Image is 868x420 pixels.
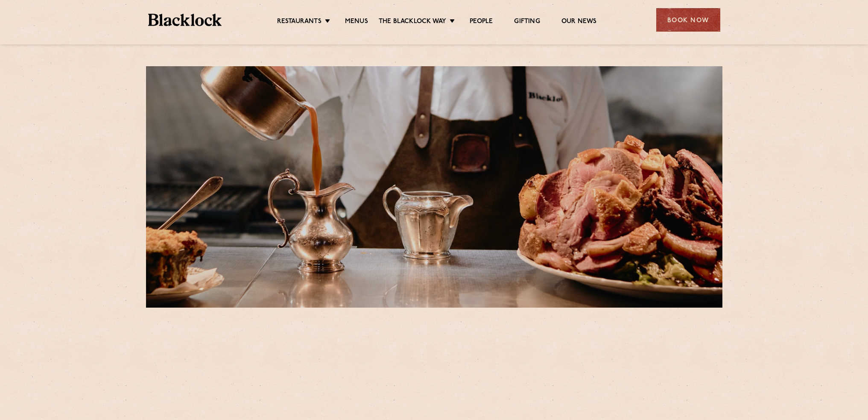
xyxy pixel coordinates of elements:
div: Book Now [656,8,720,32]
a: People [470,18,493,27]
a: The Blacklock Way [379,18,446,27]
img: BL_Textured_Logo-footer-cropped.svg [148,14,222,26]
a: Menus [345,18,368,27]
a: Restaurants [277,18,321,27]
a: Gifting [514,18,540,27]
a: Our News [561,18,597,27]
